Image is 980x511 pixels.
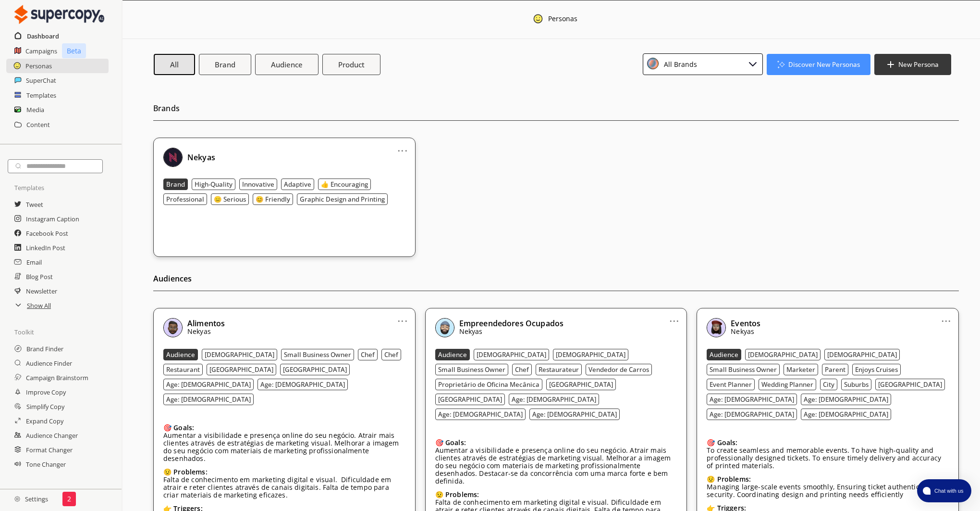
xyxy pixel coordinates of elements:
b: Graphic Design and Printing [300,195,385,204]
b: Problems: [445,490,479,499]
b: Chef [384,350,398,359]
img: Close [14,5,104,24]
button: Brand [163,179,188,190]
b: [DEMOGRAPHIC_DATA] [556,350,625,359]
b: Brand [166,180,185,189]
button: Restaurateur [536,364,582,375]
b: Empreendedores Ocupados [459,318,563,329]
b: Age: [DEMOGRAPHIC_DATA] [166,380,251,389]
h2: Brands [153,101,959,121]
h2: SuperChat [26,73,56,88]
button: Restaurant [163,364,203,375]
b: 😊 Friendly [256,195,290,204]
b: Nekyas [187,152,215,163]
b: Restaurant [166,365,200,374]
b: City [823,380,834,389]
b: [GEOGRAPHIC_DATA] [438,395,502,404]
button: Age: [DEMOGRAPHIC_DATA] [707,394,797,405]
button: Marketer [784,364,818,375]
b: Age: [DEMOGRAPHIC_DATA] [804,410,888,419]
b: Brand [215,60,235,69]
h2: Content [26,117,50,132]
button: Age: [DEMOGRAPHIC_DATA] [163,379,254,390]
h2: Simplify Copy [26,399,64,414]
b: Chef [515,365,529,374]
button: Age: [DEMOGRAPHIC_DATA] [801,394,891,405]
b: Age: [DEMOGRAPHIC_DATA] [438,410,523,419]
b: [DEMOGRAPHIC_DATA] [205,350,274,359]
img: Close [747,58,759,69]
b: Product [338,60,365,69]
button: 😊 Friendly [253,193,293,205]
button: Wedding Planner [759,379,816,390]
b: Parent [825,365,845,374]
button: Audience [435,349,470,360]
b: Goals: [173,423,194,432]
b: New Persona [898,60,939,69]
b: Small Business Owner [284,350,351,359]
b: Marketer [786,365,815,374]
a: ... [397,313,407,321]
b: Innovative [242,180,274,189]
a: Campaigns [25,44,57,58]
div: All Brands [661,58,697,71]
p: Falta de conhecimento em marketing digital e visual. Dificuldade em atrair e reter clientes atrav... [163,476,405,499]
b: Small Business Owner [438,365,505,374]
p: Beta [62,43,86,58]
h2: Audiences [153,271,959,291]
div: 🎯 [163,424,405,432]
div: 😟 [163,468,405,476]
a: Templates [26,88,56,102]
b: Goals: [445,438,466,447]
h2: Blog Post [26,269,53,284]
b: Event Planner [710,380,752,389]
button: Event Planner [707,379,755,390]
b: Audience [271,60,303,69]
b: [GEOGRAPHIC_DATA] [549,380,613,389]
a: Dashboard [27,29,59,43]
b: Age: [DEMOGRAPHIC_DATA] [260,380,345,389]
div: 😟 [435,491,677,498]
img: Close [647,58,659,69]
button: [DEMOGRAPHIC_DATA] [824,349,900,360]
p: Nekyas [187,328,225,335]
h2: Personas [25,59,52,73]
p: Nekyas [731,328,760,335]
b: Vendedor de Carros [588,365,649,374]
button: Parent [822,364,848,375]
h2: Audience Changer [26,428,78,443]
b: Restaurateur [539,365,579,374]
a: Tweet [26,197,43,212]
span: Chat with us [931,487,966,495]
a: Facebook Post [26,226,68,241]
button: Proprietário de Oficina Mecânica [435,379,542,390]
button: [DEMOGRAPHIC_DATA] [202,349,277,360]
a: ... [941,313,951,321]
a: Brand Finder [26,342,63,356]
p: Nekyas [459,328,563,335]
a: Instagram Caption [26,212,79,226]
button: [GEOGRAPHIC_DATA] [435,394,505,405]
a: Show All [27,298,51,313]
a: Format Changer [26,443,73,457]
button: Adaptive [281,179,314,190]
button: All [154,54,195,75]
div: 🎯 [435,439,677,447]
b: Audience [710,350,738,359]
b: [GEOGRAPHIC_DATA] [878,380,942,389]
h2: Tone Changer [26,457,66,472]
img: Close [163,148,183,167]
b: [DEMOGRAPHIC_DATA] [748,350,818,359]
h2: Campaign Brainstorm [26,370,88,385]
button: Age: [DEMOGRAPHIC_DATA] [707,409,797,420]
button: Product [322,54,380,75]
a: Email [26,255,42,269]
img: Close [435,318,454,337]
button: High-Quality [192,179,235,190]
p: To create seamless and memorable events. To have high-quality and professionally designed tickets... [707,447,949,470]
button: Chef [358,349,378,360]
